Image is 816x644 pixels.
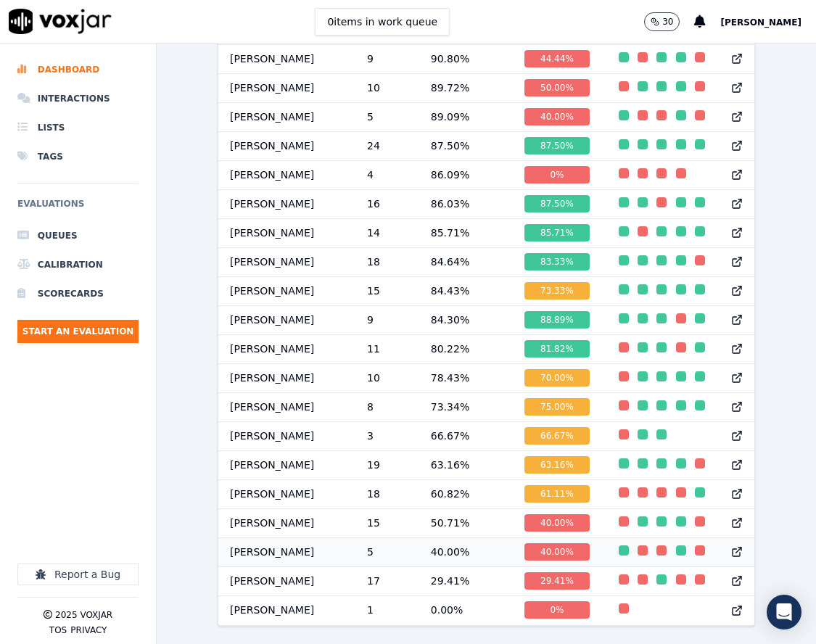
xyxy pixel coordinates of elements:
[355,537,419,566] td: 5
[524,514,589,532] div: 40.00 %
[355,131,419,160] td: 24
[218,537,355,566] td: [PERSON_NAME]
[524,108,589,125] div: 40.00 %
[17,279,139,308] a: Scorecards
[355,102,419,131] td: 5
[70,624,107,636] button: Privacy
[419,450,513,479] td: 63.16 %
[644,12,694,31] button: 30
[419,247,513,276] td: 84.64 %
[9,9,112,34] img: voxjar logo
[419,44,513,73] td: 90.80 %
[524,427,589,445] div: 66.67 %
[17,320,139,343] button: Start an Evaluation
[218,44,355,73] td: [PERSON_NAME]
[524,340,589,358] div: 81.82 %
[419,131,513,160] td: 87.50 %
[419,334,513,363] td: 80.22 %
[355,479,419,508] td: 18
[524,224,589,241] div: 85.71 %
[17,221,139,250] a: Queues
[17,563,139,585] button: Report a Bug
[524,601,589,619] div: 0 %
[218,479,355,508] td: [PERSON_NAME]
[218,102,355,131] td: [PERSON_NAME]
[49,624,67,636] button: TOS
[355,334,419,363] td: 11
[17,142,139,171] li: Tags
[419,363,513,392] td: 78.43 %
[524,166,589,183] div: 0 %
[218,160,355,189] td: [PERSON_NAME]
[419,189,513,218] td: 86.03 %
[355,450,419,479] td: 19
[218,218,355,247] td: [PERSON_NAME]
[218,131,355,160] td: [PERSON_NAME]
[524,282,589,300] div: 73.33 %
[524,456,589,474] div: 63.16 %
[720,13,816,30] button: [PERSON_NAME]
[524,398,589,416] div: 75.00 %
[524,253,589,271] div: 83.33 %
[218,508,355,537] td: [PERSON_NAME]
[662,16,673,28] p: 30
[315,8,450,36] button: 0items in work queue
[355,276,419,305] td: 15
[218,276,355,305] td: [PERSON_NAME]
[524,137,589,154] div: 87.50 %
[355,305,419,334] td: 9
[355,73,419,102] td: 10
[55,609,112,621] p: 2025 Voxjar
[355,566,419,595] td: 17
[644,12,680,31] button: 30
[17,113,139,142] a: Lists
[218,450,355,479] td: [PERSON_NAME]
[524,369,589,387] div: 70.00 %
[355,218,419,247] td: 14
[17,195,139,221] h6: Evaluations
[419,218,513,247] td: 85.71 %
[218,595,355,624] td: [PERSON_NAME]
[524,543,589,561] div: 40.00 %
[218,566,355,595] td: [PERSON_NAME]
[720,17,801,28] span: [PERSON_NAME]
[524,195,589,212] div: 87.50 %
[355,508,419,537] td: 15
[419,392,513,421] td: 73.34 %
[524,572,589,590] div: 29.41 %
[419,537,513,566] td: 40.00 %
[218,334,355,363] td: [PERSON_NAME]
[218,305,355,334] td: [PERSON_NAME]
[355,392,419,421] td: 8
[17,250,139,279] a: Calibration
[419,102,513,131] td: 89.09 %
[419,276,513,305] td: 84.43 %
[419,421,513,450] td: 66.67 %
[419,508,513,537] td: 50.71 %
[355,160,419,189] td: 4
[218,189,355,218] td: [PERSON_NAME]
[218,392,355,421] td: [PERSON_NAME]
[218,363,355,392] td: [PERSON_NAME]
[17,84,139,113] a: Interactions
[355,421,419,450] td: 3
[17,55,139,84] a: Dashboard
[419,73,513,102] td: 89.72 %
[355,595,419,624] td: 1
[419,479,513,508] td: 60.82 %
[767,595,801,629] div: Open Intercom Messenger
[419,566,513,595] td: 29.41 %
[355,44,419,73] td: 9
[524,311,589,329] div: 88.89 %
[218,73,355,102] td: [PERSON_NAME]
[355,363,419,392] td: 10
[355,189,419,218] td: 16
[419,160,513,189] td: 86.09 %
[419,595,513,624] td: 0.00 %
[524,50,589,67] div: 44.44 %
